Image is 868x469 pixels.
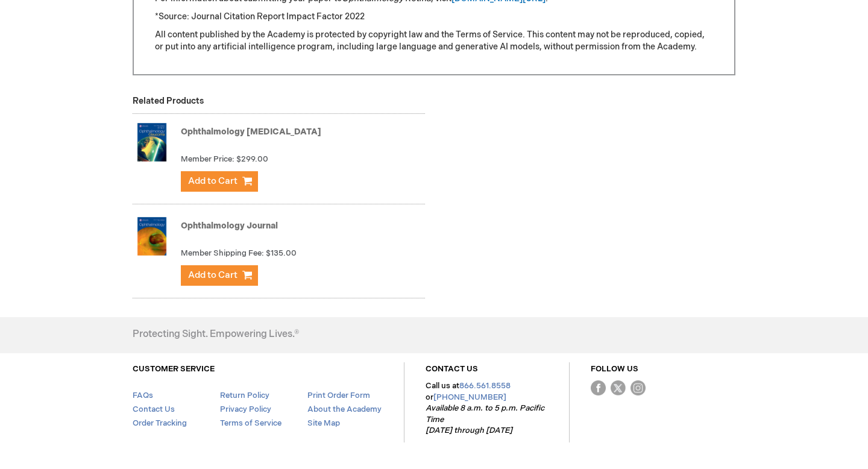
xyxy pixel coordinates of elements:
[181,248,264,259] strong: Member Shipping Fee:
[307,391,370,400] a: Print Order Form
[133,212,171,260] img: Ophthalmology Journal
[220,404,271,414] a: Privacy Policy
[133,364,215,374] a: CUSTOMER SERVICE
[426,364,478,374] a: CONTACT US
[181,154,234,165] strong: Member Price:
[133,404,175,414] a: Contact Us
[133,418,187,428] a: Order Tracking
[307,418,340,428] a: Site Map
[133,329,299,340] h4: Protecting Sight. Empowering Lives.®
[307,404,382,414] a: About the Academy
[181,127,321,137] a: Ophthalmology [MEDICAL_DATA]
[426,380,548,436] p: Call us at or
[155,11,713,23] p: *Source: Journal Citation Report Impact Factor 2022
[181,265,258,286] button: Add to Cart
[433,392,506,402] a: [PHONE_NUMBER]
[133,391,153,400] a: FAQs
[220,418,281,428] a: Terms of Service
[155,29,713,53] p: All content published by the Academy is protected by copyright law and the Terms of Service. This...
[591,364,638,374] a: FOLLOW US
[611,380,626,395] img: Twitter
[266,248,297,259] span: $135.00
[591,380,606,395] img: Facebook
[188,269,237,281] span: Add to Cart
[459,381,511,391] a: 866.561.8558
[426,403,544,435] em: Available 8 a.m. to 5 p.m. Pacific Time [DATE] through [DATE]
[181,221,278,231] a: Ophthalmology Journal
[133,96,204,106] strong: Related Products
[188,175,237,187] span: Add to Cart
[133,118,171,166] img: Ophthalmology Glaucoma
[220,391,269,400] a: Return Policy
[236,154,268,165] span: $299.00
[181,171,258,192] button: Add to Cart
[631,380,646,395] img: instagram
